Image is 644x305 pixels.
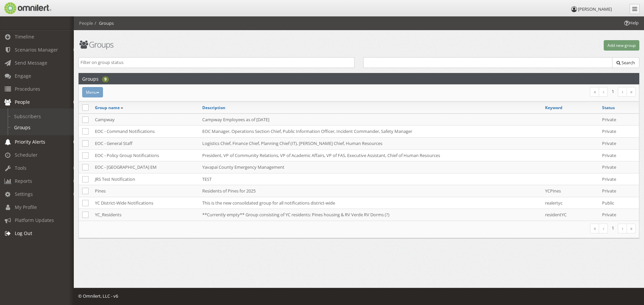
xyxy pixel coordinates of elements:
[608,87,618,96] li: 1
[627,87,636,97] a: Last
[599,161,639,173] td: Private
[92,197,199,209] td: YC District-Wide Notifications
[15,86,40,92] span: Procedures
[15,47,58,53] span: Scenarios Manager
[92,209,199,221] td: YC_Residents
[578,6,612,12] span: [PERSON_NAME]
[95,105,120,110] a: Group name
[15,73,31,79] span: Engage
[15,99,30,105] span: People
[599,197,639,209] td: Public
[15,139,45,145] span: Priority Alerts
[92,173,199,185] td: JRS Test Notification
[623,20,639,26] span: Help
[622,60,635,66] span: Search
[92,137,199,149] td: EOC - General Staff
[102,76,109,82] div: 9
[82,73,99,84] h2: Groups
[92,113,199,126] td: Campway
[93,20,114,26] li: Groups
[608,224,618,233] li: 1
[599,149,639,161] td: Private
[599,126,639,138] td: Private
[78,293,118,299] span: © Omnilert, LLC - v6
[199,126,542,138] td: EOC Manager, Operations Section Chief, Public Information Officer, Incident Commander, Safety Man...
[15,178,32,184] span: Reports
[602,105,615,110] a: Status
[3,2,51,14] img: Omnilert
[92,149,199,161] td: EOC - Policy Group Notifications
[599,185,639,197] td: Private
[590,224,599,233] a: First
[15,165,26,171] span: Tools
[599,137,639,149] td: Private
[15,5,29,11] span: Help
[599,224,608,233] a: Previous
[15,230,32,236] span: Log Out
[545,105,562,110] a: Keyword
[199,113,542,126] td: Campway Employees as of [DATE]
[199,209,542,221] td: **Currently empty** Group consisting of YC residents: Pines housing & RV Verde RV Dorms (?)
[199,185,542,197] td: Residents of Pines for 2025
[199,197,542,209] td: This is the new consolidated group for all notifications district-wide
[202,105,225,110] a: Description
[542,197,599,209] td: realertyc
[79,20,93,26] li: People
[199,161,542,173] td: Yavapai County Emergency Management
[80,59,353,66] input: Filter on group status
[542,185,599,197] td: YCPines
[618,224,627,233] a: Next
[599,173,639,185] td: Private
[15,33,34,40] span: Timeline
[542,209,599,221] td: residentYC
[15,204,37,210] span: My Profile
[92,161,199,173] td: EOC - [GEOGRAPHIC_DATA] EM
[612,57,639,68] button: Search
[618,87,627,97] a: Next
[599,209,639,221] td: Private
[630,4,640,14] a: Collapse Menu
[15,152,38,158] span: Scheduler
[15,60,47,66] span: Send Message
[604,40,639,51] button: Add new group
[199,173,542,185] td: TEST
[92,185,199,197] td: Pines
[92,126,199,138] td: EOC - Command Notifications
[590,87,599,97] a: First
[15,217,54,223] span: Platform Updates
[199,137,542,149] td: Logistics Chief, Finance Chief, Planning Chief (IT), [PERSON_NAME] Chief, Human Resources
[15,191,33,197] span: Settings
[78,40,355,49] h1: Groups
[599,87,608,97] a: Previous
[199,149,542,161] td: President, VP of Community Relations, VP of Academic Affairs, VP of FAS, Executive Assistant, Chi...
[627,224,636,233] a: Last
[599,113,639,126] td: Private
